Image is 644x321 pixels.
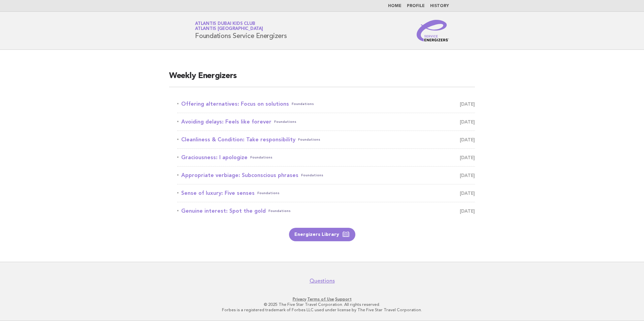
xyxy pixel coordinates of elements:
[268,206,291,216] span: Foundations
[116,307,528,313] p: Forbes is a registered trademark of Forbes LLC used under license by The Five Star Travel Corpora...
[257,188,280,198] span: Foundations
[177,206,475,216] a: Genuine interest: Spot the goldFoundations [DATE]
[335,297,352,301] a: Support
[460,153,475,162] span: [DATE]
[293,297,306,301] a: Privacy
[407,4,425,8] a: Profile
[460,188,475,198] span: [DATE]
[177,153,475,162] a: Graciousness: I apologizeFoundations [DATE]
[301,171,323,180] span: Foundations
[460,99,475,109] span: [DATE]
[177,117,475,127] a: Avoiding delays: Feels like foreverFoundations [DATE]
[177,171,475,180] a: Appropriate verbiage: Subconscious phrasesFoundations [DATE]
[274,117,296,127] span: Foundations
[307,297,334,301] a: Terms of Use
[417,20,449,41] img: Service Energizers
[195,22,263,31] a: Atlantis Dubai Kids ClubAtlantis [GEOGRAPHIC_DATA]
[116,302,528,307] p: © 2025 The Five Star Travel Corporation. All rights reserved.
[460,206,475,216] span: [DATE]
[177,135,475,144] a: Cleanliness & Condition: Take responsibilityFoundations [DATE]
[298,135,320,144] span: Foundations
[116,296,528,302] p: · ·
[310,278,335,284] a: Questions
[177,99,475,109] a: Offering alternatives: Focus on solutionsFoundations [DATE]
[195,27,263,31] span: Atlantis [GEOGRAPHIC_DATA]
[169,71,475,87] h2: Weekly Energizers
[430,4,449,8] a: History
[250,153,272,162] span: Foundations
[195,22,287,39] h1: Foundations Service Energizers
[460,171,475,180] span: [DATE]
[292,99,314,109] span: Foundations
[460,117,475,127] span: [DATE]
[177,188,475,198] a: Sense of luxury: Five sensesFoundations [DATE]
[388,4,401,8] a: Home
[460,135,475,144] span: [DATE]
[289,228,355,241] a: Energizers Library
